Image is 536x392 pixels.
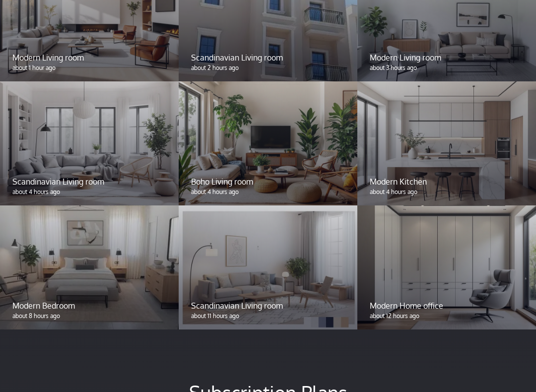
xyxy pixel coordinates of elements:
[370,312,524,321] p: about 12 hours ago
[370,176,524,188] p: Modern Kitchen
[191,312,345,321] p: about 11 hours ago
[370,300,524,312] p: Modern Home office
[12,312,166,321] p: about 8 hours ago
[370,52,524,64] p: Modern Living room
[370,188,524,197] p: about 4 hours ago
[191,52,345,64] p: Scandinavian Living room
[191,64,345,73] p: about 2 hours ago
[191,188,345,197] p: about 4 hours ago
[191,176,345,188] p: Boho Living room
[12,176,166,188] p: Scandinavian Living room
[191,300,345,312] p: Scandinavian Living room
[12,64,166,73] p: about 1 hour ago
[12,188,166,197] p: about 4 hours ago
[370,64,524,73] p: about 3 hours ago
[12,52,166,64] p: Modern Living room
[12,300,166,312] p: Modern Bedroom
